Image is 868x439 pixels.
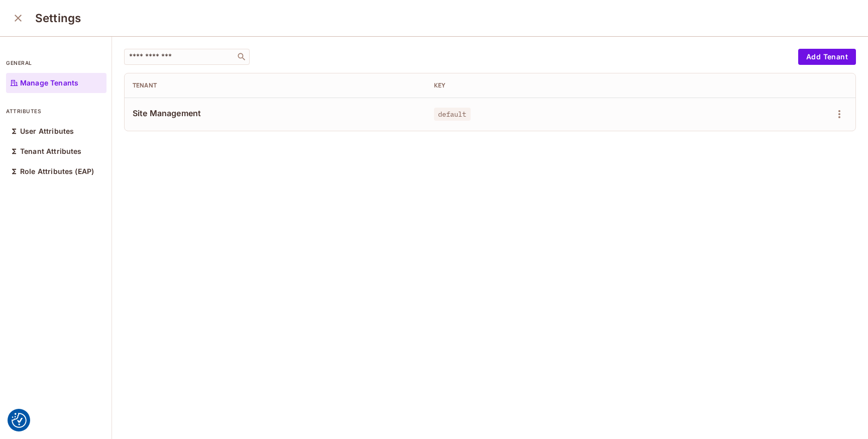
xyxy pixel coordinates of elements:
[798,49,856,65] button: Add Tenant
[20,127,74,135] p: User Attributes
[20,147,82,155] p: Tenant Attributes
[12,413,27,428] button: Consent Preferences
[434,108,471,121] span: default
[8,8,28,28] button: close
[12,413,27,428] img: Revisit consent button
[20,167,94,175] p: Role Attributes (EAP)
[133,108,418,119] span: Site Management
[6,107,106,115] p: attributes
[133,81,418,90] div: Tenant
[6,59,106,67] p: general
[20,79,78,87] p: Manage Tenants
[35,11,81,25] h3: Settings
[434,81,719,90] div: Key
